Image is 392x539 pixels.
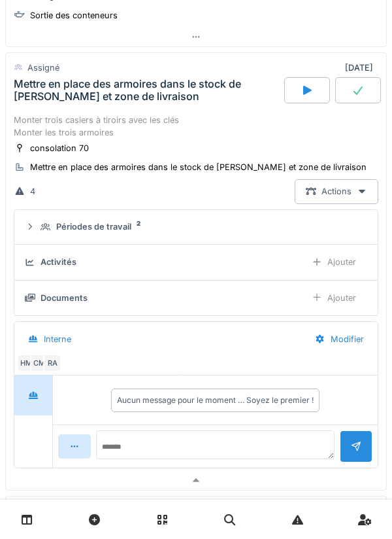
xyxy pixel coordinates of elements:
div: Mettre en place des armoires dans le stock de [PERSON_NAME] et zone de livraison [30,161,367,173]
summary: DocumentsAjouter [20,286,372,310]
div: [DATE] [345,61,378,74]
div: CM [30,354,48,372]
div: Assigné [27,61,59,74]
div: Modifier [304,327,375,351]
summary: Périodes de travail2 [20,215,372,239]
div: Interne [44,333,71,345]
div: RA [43,354,61,372]
div: Ajouter [301,286,367,310]
div: consolation 70 [30,142,89,154]
div: Mettre en place des armoires dans le stock de [PERSON_NAME] et zone de livraison [14,78,282,103]
div: Périodes de travail [56,220,131,233]
div: Monter trois casiers à tiroirs avec les clés Monter les trois armoires [14,114,378,139]
div: Actions [295,179,378,203]
div: Ajouter [301,250,367,274]
summary: ActivitésAjouter [20,250,372,274]
div: Activités [41,256,76,268]
div: Documents [41,292,88,304]
div: 4 [30,185,35,198]
div: HM [17,354,35,372]
div: Aucun message pour le moment … Soyez le premier ! [117,394,314,406]
div: Sortie des conteneurs [30,9,118,22]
